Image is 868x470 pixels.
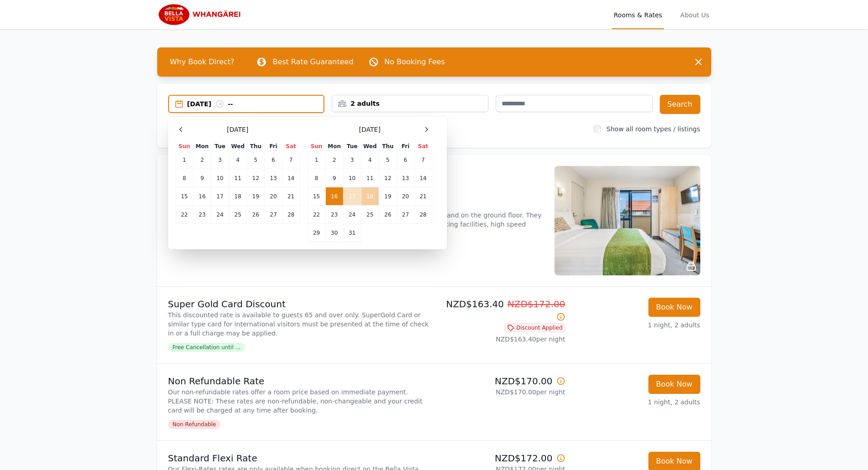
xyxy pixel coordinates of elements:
[325,169,343,187] td: 9
[211,187,229,206] td: 17
[325,187,343,206] td: 16
[397,206,414,224] td: 27
[175,142,193,151] th: Sun
[265,206,282,224] td: 27
[648,298,700,317] button: Book Now
[379,142,397,151] th: Thu
[308,151,325,169] td: 1
[229,151,247,169] td: 4
[508,299,565,310] span: NZD$172.00
[308,169,325,187] td: 8
[397,169,414,187] td: 13
[343,187,361,206] td: 17
[163,53,242,71] span: Why Book Direct?
[168,375,431,387] p: Non Refundable Rate
[325,142,343,151] th: Mon
[229,187,247,206] td: 18
[229,206,247,224] td: 25
[282,151,300,169] td: 7
[343,224,361,242] td: 31
[414,169,432,187] td: 14
[175,151,193,169] td: 1
[414,151,432,169] td: 7
[247,169,265,187] td: 12
[157,4,245,26] img: Bella Vista Whangarei
[379,206,397,224] td: 26
[265,187,282,206] td: 20
[361,206,379,224] td: 25
[379,151,397,169] td: 5
[361,151,379,169] td: 4
[168,452,431,465] p: Standard Flexi Rate
[308,142,325,151] th: Sun
[308,224,325,242] td: 29
[385,57,445,67] p: No Booking Fees
[414,187,432,206] td: 21
[573,398,700,407] p: 1 night, 2 adults
[211,142,229,151] th: Tue
[282,142,300,151] th: Sat
[414,142,432,151] th: Sat
[359,125,380,134] span: [DATE]
[247,142,265,151] th: Thu
[193,187,211,206] td: 16
[211,169,229,187] td: 10
[438,387,565,397] p: NZD$170.00 per night
[343,206,361,224] td: 24
[343,169,361,187] td: 10
[265,142,282,151] th: Fri
[573,320,700,330] p: 1 night, 2 adults
[175,169,193,187] td: 8
[606,125,700,133] label: Show all room types / listings
[229,169,247,187] td: 11
[308,187,325,206] td: 15
[325,224,343,242] td: 30
[193,169,211,187] td: 9
[379,187,397,206] td: 19
[168,387,431,415] p: Our non-refundable rates offer a room price based on immediate payment. PLEASE NOTE: These rates ...
[168,310,431,338] p: This discounted rate is available to guests 65 and over only. SuperGold Card or similar type card...
[168,420,221,429] span: Non Refundable
[193,151,211,169] td: 2
[175,206,193,224] td: 22
[211,151,229,169] td: 3
[397,151,414,169] td: 6
[379,169,397,187] td: 12
[343,151,361,169] td: 3
[168,343,245,352] span: Free Cancellation until ...
[308,206,325,224] td: 22
[175,187,193,206] td: 15
[414,206,432,224] td: 28
[660,95,700,114] button: Search
[227,125,248,134] span: [DATE]
[272,57,353,67] p: Best Rate Guaranteed
[397,187,414,206] td: 20
[648,375,700,394] button: Book Now
[438,298,565,323] p: NZD$163.40
[332,99,488,108] div: 2 adults
[247,206,265,224] td: 26
[282,206,300,224] td: 28
[229,142,247,151] th: Wed
[343,142,361,151] th: Tue
[438,452,565,465] p: NZD$172.00
[193,206,211,224] td: 23
[361,169,379,187] td: 11
[168,298,431,310] p: Super Gold Card Discount
[504,323,565,332] span: Discount Applied
[247,151,265,169] td: 5
[282,169,300,187] td: 14
[265,169,282,187] td: 13
[247,187,265,206] td: 19
[361,187,379,206] td: 18
[325,151,343,169] td: 2
[282,187,300,206] td: 21
[438,335,565,344] p: NZD$163.40 per night
[193,142,211,151] th: Mon
[265,151,282,169] td: 6
[325,206,343,224] td: 23
[361,142,379,151] th: Wed
[211,206,229,224] td: 24
[397,142,414,151] th: Fri
[438,375,565,387] p: NZD$170.00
